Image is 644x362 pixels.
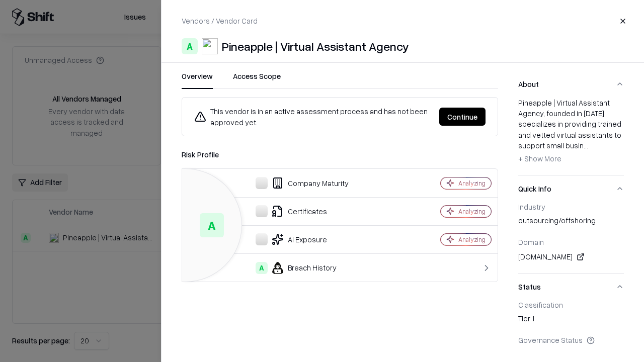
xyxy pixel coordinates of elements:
div: About [518,98,624,175]
span: + Show More [518,154,561,163]
button: Overview [182,71,213,89]
div: Risk Profile [182,148,498,160]
div: Company Maturity [190,177,406,189]
div: Quick Info [518,202,624,273]
span: ... [584,141,588,150]
button: Access Scope [233,71,281,89]
p: Vendors / Vendor Card [182,16,258,26]
div: Industry [518,202,624,211]
div: outsourcing/offshoring [518,215,624,229]
div: Pineapple | Virtual Assistant Agency [222,38,409,54]
div: Analyzing [458,179,486,188]
div: A [256,262,268,274]
button: + Show More [518,151,561,167]
div: Tier 1 [518,313,624,327]
button: Status [518,274,624,300]
div: Certificates [190,205,406,217]
div: Classification [518,300,624,309]
div: This vendor is in an active assessment process and has not been approved yet. [194,106,431,128]
div: A [182,38,198,54]
div: Analyzing [458,207,486,216]
img: Pineapple | Virtual Assistant Agency [202,38,218,54]
button: Quick Info [518,175,624,202]
button: About [518,71,624,98]
div: A [200,213,224,237]
button: Continue [439,108,486,126]
div: Governance Status [518,335,624,344]
div: Pineapple | Virtual Assistant Agency, founded in [DATE], specializes in providing trained and vet... [518,98,624,167]
div: Analyzing [458,235,486,244]
div: Breach History [190,262,406,274]
div: [DOMAIN_NAME] [518,251,624,263]
div: AI Exposure [190,233,406,245]
div: Domain [518,237,624,246]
